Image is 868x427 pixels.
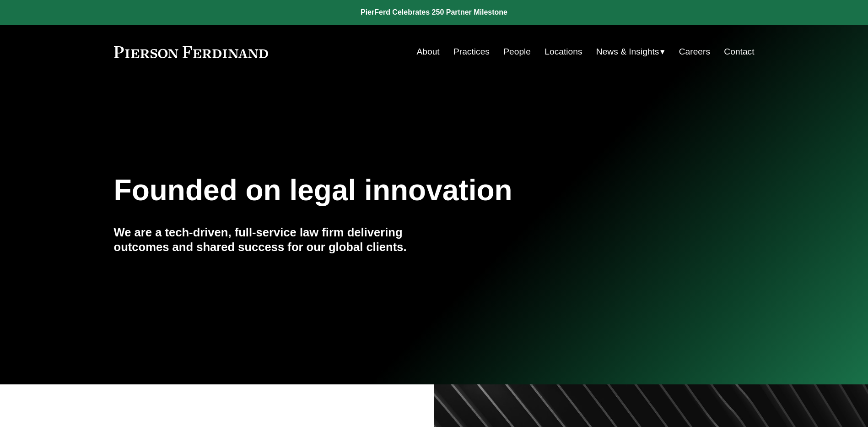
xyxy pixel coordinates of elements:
a: About [417,43,440,60]
span: News & Insights [596,44,659,60]
a: Contact [724,43,754,60]
h4: We are a tech-driven, full-service law firm delivering outcomes and shared success for our global... [114,225,434,255]
a: Locations [545,43,582,60]
a: folder dropdown [596,43,665,60]
h1: Founded on legal innovation [114,174,648,207]
a: People [503,43,531,60]
a: Practices [453,43,490,60]
a: Careers [679,43,710,60]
